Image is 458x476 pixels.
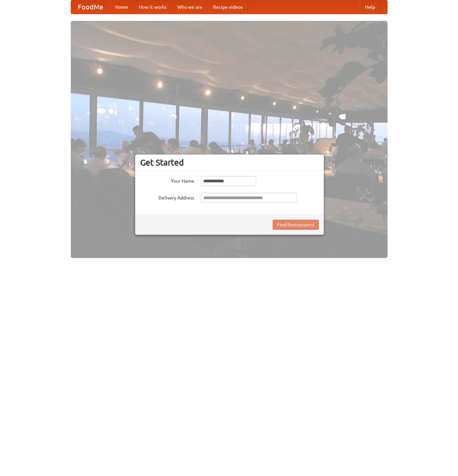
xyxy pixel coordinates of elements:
[273,220,319,230] button: Find Restaurants!
[360,0,380,14] a: Help
[172,0,208,14] a: Who we are
[208,0,248,14] a: Recipe videos
[110,0,133,14] a: Home
[140,157,319,168] h3: Get Started
[133,0,172,14] a: How it works
[140,193,194,201] label: Delivery Address
[140,176,194,184] label: Your Name
[71,0,110,14] a: FoodMe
